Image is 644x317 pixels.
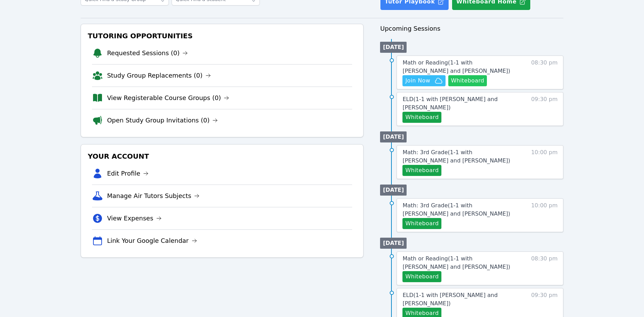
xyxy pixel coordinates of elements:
span: 10:00 pm [531,148,558,176]
span: Math or Reading ( 1-1 with [PERSON_NAME] and [PERSON_NAME] ) [402,255,510,270]
li: [DATE] [380,131,407,142]
a: View Registerable Course Groups (0) [107,93,229,103]
a: Manage Air Tutors Subjects [107,191,200,201]
a: Edit Profile [107,169,149,178]
a: Math: 3rd Grade(1-1 with [PERSON_NAME] and [PERSON_NAME]) [402,201,519,218]
h3: Tutoring Opportunities [86,30,358,42]
span: 08:30 pm [531,255,558,282]
h3: Upcoming Sessions [380,24,563,33]
button: Whiteboard [402,112,441,123]
span: Math: 3rd Grade ( 1-1 with [PERSON_NAME] and [PERSON_NAME] ) [402,149,510,164]
span: Math or Reading ( 1-1 with [PERSON_NAME] and [PERSON_NAME] ) [402,59,510,74]
a: ELD(1-1 with [PERSON_NAME] and [PERSON_NAME]) [402,95,519,112]
span: 09:30 pm [531,95,558,123]
li: [DATE] [380,42,407,53]
a: Math or Reading(1-1 with [PERSON_NAME] and [PERSON_NAME]) [402,59,519,75]
span: ELD ( 1-1 with [PERSON_NAME] and [PERSON_NAME] ) [402,96,498,111]
a: Open Study Group Invitations (0) [107,116,218,125]
button: Whiteboard [448,75,487,86]
a: Math: 3rd Grade(1-1 with [PERSON_NAME] and [PERSON_NAME]) [402,148,519,165]
li: [DATE] [380,185,407,196]
span: Math: 3rd Grade ( 1-1 with [PERSON_NAME] and [PERSON_NAME] ) [402,202,510,217]
button: Whiteboard [402,271,441,282]
a: Requested Sessions (0) [107,48,188,58]
a: Link Your Google Calendar [107,236,197,246]
a: Math or Reading(1-1 with [PERSON_NAME] and [PERSON_NAME]) [402,255,519,271]
span: 08:30 pm [531,59,558,86]
span: ELD ( 1-1 with [PERSON_NAME] and [PERSON_NAME] ) [402,292,498,307]
h3: Your Account [86,150,358,162]
span: Join Now [405,77,430,85]
button: Whiteboard [402,218,441,229]
span: 10:00 pm [531,201,558,229]
button: Join Now [402,75,445,86]
button: Whiteboard [402,165,441,176]
a: View Expenses [107,214,162,223]
a: ELD(1-1 with [PERSON_NAME] and [PERSON_NAME]) [402,291,519,308]
a: Study Group Replacements (0) [107,71,211,80]
li: [DATE] [380,238,407,249]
